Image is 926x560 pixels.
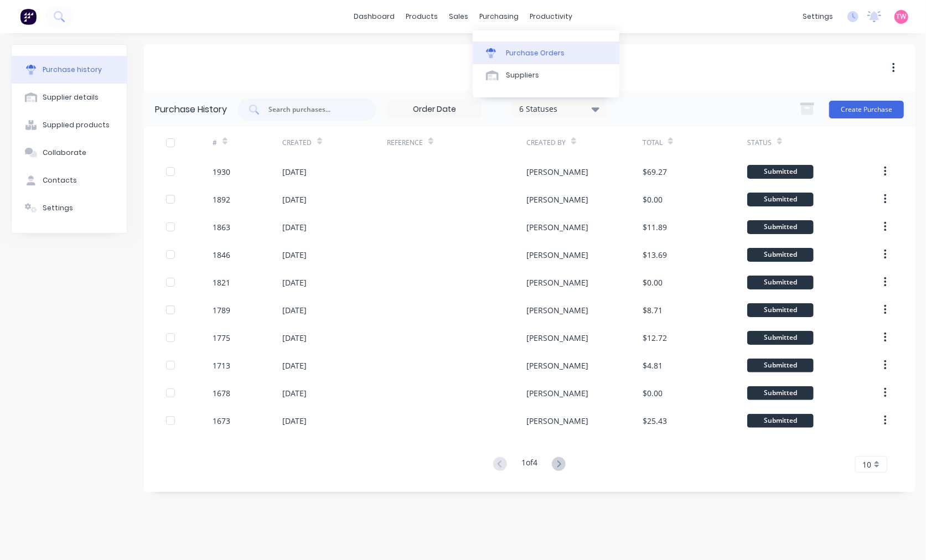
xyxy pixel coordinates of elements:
div: 1775 [213,332,230,344]
div: Purchase history [43,65,102,75]
div: Collaborate [43,148,86,158]
a: dashboard [348,8,400,25]
div: [PERSON_NAME] [526,249,588,261]
div: [DATE] [282,387,307,399]
div: [DATE] [282,332,307,344]
div: $0.00 [643,194,663,205]
div: $12.72 [643,332,667,344]
div: purchasing [474,8,524,25]
div: # [213,138,217,148]
div: $11.89 [643,221,667,233]
div: 1678 [213,387,230,399]
div: [DATE] [282,166,307,178]
a: Purchase Orders [473,42,619,64]
input: Search purchases... [267,104,359,115]
div: Submitted [747,303,814,317]
div: [PERSON_NAME] [526,277,588,288]
div: Submitted [747,220,814,234]
span: TW [897,12,907,22]
div: $0.00 [643,277,663,288]
div: 1821 [213,277,230,288]
div: Contacts [43,175,77,185]
div: [PERSON_NAME] [526,304,588,316]
div: $25.43 [643,415,667,427]
div: 1846 [213,249,230,261]
div: Submitted [747,193,814,206]
div: Submitted [747,165,814,179]
div: 1673 [213,415,230,427]
div: Submitted [747,248,814,262]
button: Purchase history [12,56,127,84]
div: Submitted [747,331,814,345]
div: $0.00 [643,387,663,399]
div: $4.81 [643,360,663,371]
div: [PERSON_NAME] [526,166,588,178]
div: Submitted [747,359,814,372]
div: Reference [387,138,423,148]
div: [PERSON_NAME] [526,360,588,371]
div: Submitted [747,414,814,428]
div: [PERSON_NAME] [526,387,588,399]
div: sales [443,8,474,25]
div: [PERSON_NAME] [526,194,588,205]
a: Suppliers [473,64,619,86]
div: [PERSON_NAME] [526,221,588,233]
button: Settings [12,194,127,222]
button: Create Purchase [829,101,904,118]
div: [PERSON_NAME] [526,332,588,344]
div: Purchase Orders [506,48,565,58]
div: 1 of 4 [521,457,537,473]
div: [DATE] [282,360,307,371]
div: $69.27 [643,166,667,178]
div: Created [282,138,312,148]
div: 6 Statuses [520,103,599,115]
div: products [400,8,443,25]
div: [DATE] [282,415,307,427]
div: [DATE] [282,194,307,205]
div: Submitted [747,276,814,289]
div: Settings [43,203,73,213]
div: 1892 [213,194,230,205]
div: Status [747,138,772,148]
div: [PERSON_NAME] [526,415,588,427]
div: 1789 [213,304,230,316]
div: [DATE] [282,304,307,316]
div: Total [643,138,663,148]
button: Collaborate [12,139,127,167]
img: Factory [20,8,37,25]
div: Submitted [747,386,814,400]
div: [DATE] [282,221,307,233]
button: Contacts [12,167,127,194]
input: Order Date [388,101,481,118]
div: Purchase History [155,103,227,116]
div: settings [797,8,839,25]
div: 1863 [213,221,230,233]
button: Supplied products [12,111,127,139]
div: Created By [526,138,566,148]
div: 1930 [213,166,230,178]
div: 1713 [213,360,230,371]
div: [DATE] [282,277,307,288]
div: $8.71 [643,304,663,316]
div: Suppliers [506,70,539,80]
button: Supplier details [12,84,127,111]
div: productivity [524,8,578,25]
div: $13.69 [643,249,667,261]
div: Supplied products [43,120,110,130]
div: Supplier details [43,92,99,102]
div: [DATE] [282,249,307,261]
span: 10 [862,459,871,470]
